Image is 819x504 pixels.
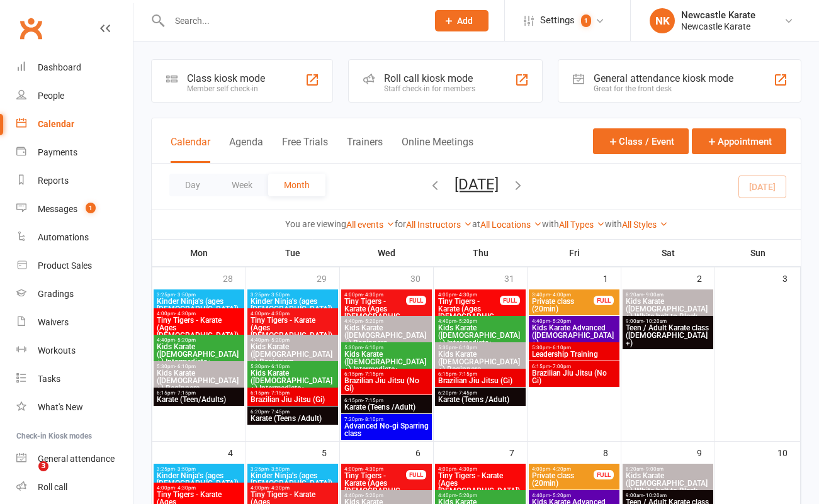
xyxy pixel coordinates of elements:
span: 4:00pm [344,466,407,472]
span: - 6:10pm [363,345,383,350]
span: 5:30pm [438,345,523,350]
div: 1 [603,267,621,288]
div: What's New [38,402,83,412]
span: 1 [86,203,96,213]
a: Reports [16,167,133,195]
div: 10 [777,442,800,462]
span: - 3:50pm [269,292,290,298]
span: Teen / Adult Karate class ([DEMOGRAPHIC_DATA]+) [625,324,711,347]
span: Kids Karate ([DEMOGRAPHIC_DATA]+) Intermediate+ [438,324,523,347]
th: Thu [434,240,528,266]
a: All events [346,220,395,230]
div: FULL [406,470,426,479]
span: Kids Karate ([DEMOGRAPHIC_DATA]+) Beginners [344,324,429,347]
span: Brazilian Jiu Jitsu (Gi) [438,377,523,384]
span: - 7:15pm [363,398,383,403]
a: Tasks [16,365,133,393]
span: 3:25pm [250,292,336,298]
div: 4 [228,442,246,462]
button: Agenda [229,136,263,163]
span: 6:15pm [438,371,523,377]
span: 4:40pm [344,318,429,324]
th: Fri [528,240,621,266]
th: Sun [715,240,801,266]
span: 7:20pm [344,417,429,422]
span: Settings [540,6,575,35]
a: Messages 1 [16,195,133,223]
span: - 4:30pm [363,466,383,472]
span: 4:40pm [156,337,242,343]
div: Class kiosk mode [187,72,265,84]
span: - 10:20am [643,493,667,498]
div: Calendar [38,119,74,129]
span: - 5:20pm [175,337,196,343]
strong: for [395,219,406,229]
span: 6:20pm [250,409,336,415]
span: 4:00pm [438,292,500,298]
span: 5:30pm [250,364,336,369]
a: Automations [16,223,133,252]
span: Karate (Teens /Adult) [344,403,429,411]
span: - 7:15pm [175,390,196,396]
a: Dashboard [16,53,133,82]
span: 6:15pm [156,390,242,396]
span: Tiny Tigers - Karate (Ages [DEMOGRAPHIC_DATA]) [250,316,336,339]
span: 4:00pm [250,485,336,491]
span: 4:40pm [438,493,523,498]
div: Roll call [38,482,67,492]
strong: You are viewing [285,219,346,229]
span: Kinder Ninja's (ages [DEMOGRAPHIC_DATA]) [250,472,336,487]
span: Kinder Ninja's (ages [DEMOGRAPHIC_DATA]) [156,472,242,487]
iframe: Intercom live chat [13,461,43,491]
span: - 6:10pm [175,364,196,369]
span: - 7:15pm [363,371,383,377]
div: General attendance [38,454,115,464]
span: Tiny Tigers - Karate (Ages [DEMOGRAPHIC_DATA]) [344,298,407,328]
span: - 4:30pm [269,311,290,316]
button: Day [169,174,216,196]
div: 29 [317,267,339,288]
strong: at [472,219,480,229]
span: Kids Karate ([DEMOGRAPHIC_DATA]+) Intermediate+ [156,343,242,366]
span: 4:00pm [156,311,242,316]
span: 4:40pm [344,493,429,498]
span: 4:00pm [156,485,242,491]
span: - 3:50pm [175,292,196,298]
span: - 10:20am [643,318,667,324]
a: All Types [559,220,605,230]
span: - 9:00am [643,466,664,472]
span: Kinder Ninja's (ages [DEMOGRAPHIC_DATA]) [156,298,242,313]
div: General attendance kiosk mode [594,72,733,84]
div: People [38,91,64,101]
span: - 5:20pm [363,493,383,498]
a: What's New [16,393,133,422]
span: - 6:10pm [456,345,477,350]
span: - 5:20pm [550,493,571,498]
span: Karate (Teens /Adult) [250,415,336,422]
span: Karate (Teens /Adult) [438,396,523,403]
div: Workouts [38,345,76,356]
span: - 5:20pm [269,337,290,343]
span: Kinder Ninja's (ages [DEMOGRAPHIC_DATA]) [250,298,336,313]
span: - 4:30pm [363,292,383,298]
button: Week [216,174,268,196]
span: Kids Karate Advanced ([DEMOGRAPHIC_DATA]+) [531,324,617,347]
div: Tasks [38,374,60,384]
span: - 5:20pm [550,318,571,324]
a: General attendance kiosk mode [16,445,133,473]
span: 5:30pm [344,345,429,350]
button: Month [268,174,325,196]
span: Kids Karate ([DEMOGRAPHIC_DATA]+) White belt to Black belt [625,472,711,502]
a: Roll call [16,473,133,501]
span: Kids Karate ([DEMOGRAPHIC_DATA]+) Intermediate+ [344,350,429,373]
span: 4:00pm [438,466,523,472]
a: Calendar [16,110,133,138]
span: 4:40pm [531,318,617,324]
span: Kids Karate ([DEMOGRAPHIC_DATA]+) Beginners [250,343,336,366]
div: 5 [322,442,339,462]
div: Newcastle Karate [681,21,755,32]
span: - 6:10pm [550,345,571,350]
span: 8:20am [625,292,711,298]
span: 6:15pm [531,364,617,369]
span: - 7:45pm [269,409,290,415]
